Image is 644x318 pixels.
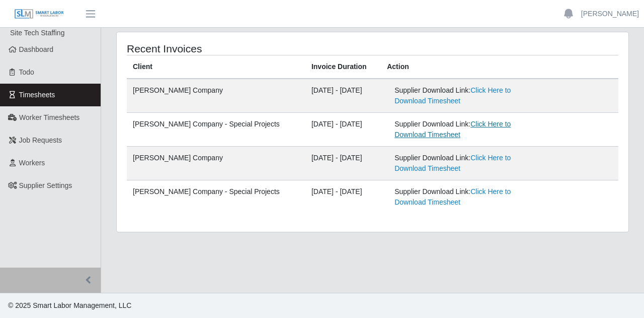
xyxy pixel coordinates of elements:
[14,9,64,20] img: SLM Logo
[19,159,45,167] span: Workers
[305,79,381,113] td: [DATE] - [DATE]
[10,29,64,37] span: Site Tech Staffing
[19,91,55,99] span: Timesheets
[19,68,34,76] span: Todo
[305,147,381,180] td: [DATE] - [DATE]
[127,55,305,79] th: Client
[394,153,530,174] div: Supplier Download Link:
[19,181,72,189] span: Supplier Settings
[19,136,62,144] span: Job Requests
[305,180,381,214] td: [DATE] - [DATE]
[127,180,305,214] td: [PERSON_NAME] Company - Special Projects
[8,301,131,309] span: © 2025 Smart Labor Management, LLC
[394,186,530,208] div: Supplier Download Link:
[305,113,381,147] td: [DATE] - [DATE]
[127,79,305,113] td: [PERSON_NAME] Company
[19,113,79,121] span: Worker Timesheets
[127,42,323,55] h4: Recent Invoices
[381,55,618,79] th: Action
[19,45,54,53] span: Dashboard
[394,119,530,140] div: Supplier Download Link:
[127,113,305,147] td: [PERSON_NAME] Company - Special Projects
[305,55,381,79] th: Invoice Duration
[127,147,305,180] td: [PERSON_NAME] Company
[581,9,639,19] a: [PERSON_NAME]
[394,85,530,106] div: Supplier Download Link:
